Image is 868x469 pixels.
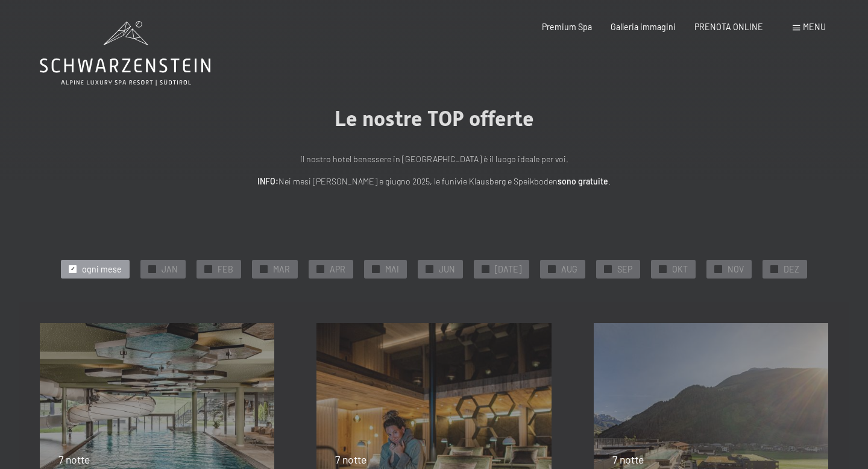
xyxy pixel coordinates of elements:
[257,176,278,186] strong: INFO:
[439,263,455,275] span: JUN
[169,153,699,166] p: Il nostro hotel benessere in [GEOGRAPHIC_DATA] è il luogo ideale per voi.
[273,263,290,275] span: MAR
[694,22,763,32] a: PRENOTA ONLINE
[150,265,155,272] span: ✓
[660,265,665,272] span: ✓
[728,263,744,275] span: NOV
[71,265,75,272] span: ✓
[772,265,776,272] span: ✓
[262,265,266,272] span: ✓
[335,453,366,466] span: 7 notte
[715,265,720,272] span: ✓
[218,263,233,275] span: FEB
[162,263,178,275] span: JAN
[335,106,534,131] span: Le nostre TOP offerte
[672,263,688,275] span: OKT
[169,175,699,189] p: Nei mesi [PERSON_NAME] e giugno 2025, le funivie Klausberg e Speikboden .
[542,22,592,32] a: Premium Spa
[495,263,521,275] span: [DATE]
[803,22,826,32] span: Menu
[784,263,799,275] span: DEZ
[550,265,555,272] span: ✓
[617,263,632,275] span: SEP
[82,263,122,275] span: ogni mese
[558,176,608,186] strong: sono gratuite
[206,265,211,272] span: ✓
[611,22,676,32] a: Galleria immagini
[612,453,644,466] span: 7 notte
[605,265,610,272] span: ✓
[427,265,432,272] span: ✓
[483,265,488,272] span: ✓
[58,453,90,466] span: 7 notte
[561,263,577,275] span: AUG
